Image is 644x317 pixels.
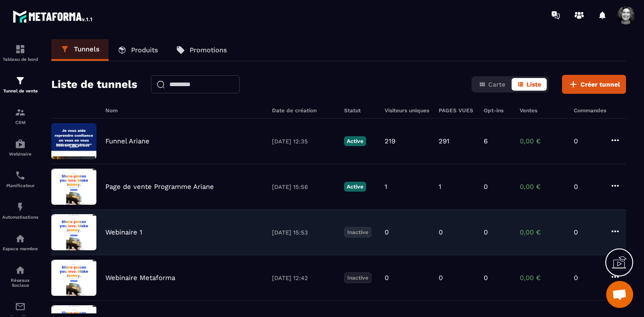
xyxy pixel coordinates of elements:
[574,183,601,191] p: 0
[473,78,511,91] button: Carte
[15,170,26,181] img: scheduler
[105,183,214,191] p: Page de vente Programme Ariane
[484,183,488,191] p: 0
[51,169,96,205] img: image
[51,214,96,250] img: image
[2,195,38,226] a: automationsautomationsAutomatisations
[51,260,96,296] img: image
[574,228,601,236] p: 0
[105,137,150,145] p: Funnel Ariane
[2,88,38,93] p: Tunnel de vente
[385,274,389,282] p: 0
[344,136,366,146] p: Active
[574,274,601,282] p: 0
[109,39,167,61] a: Produits
[344,272,372,283] p: Inactive
[2,246,38,251] p: Espace membre
[15,233,26,244] img: automations
[520,183,565,191] p: 0,00 €
[15,75,26,86] img: formation
[520,228,565,236] p: 0,00 €
[2,152,38,156] p: Webinaire
[484,137,488,145] p: 6
[2,57,38,62] p: Tableau de bord
[2,215,38,220] p: Automatisations
[484,274,488,282] p: 0
[520,107,565,114] h6: Ventes
[520,137,565,145] p: 0,00 €
[15,202,26,212] img: automations
[167,39,236,61] a: Promotions
[526,81,541,88] span: Liste
[105,228,142,236] p: Webinaire 1
[606,281,633,308] a: Ouvrir le chat
[484,228,488,236] p: 0
[484,107,511,114] h6: Opt-ins
[520,274,565,282] p: 0,00 €
[439,107,475,114] h6: PAGES VUES
[51,75,137,93] h2: Liste de tunnels
[2,69,38,100] a: formationformationTunnel de vente
[439,183,441,191] p: 1
[385,183,387,191] p: 1
[512,78,547,91] button: Liste
[574,137,601,145] p: 0
[2,132,38,163] a: automationsautomationsWebinaire
[15,44,26,55] img: formation
[439,137,449,145] p: 291
[15,265,26,276] img: social-network
[385,137,395,145] p: 219
[344,107,376,114] h6: Statut
[488,81,505,88] span: Carte
[2,183,38,188] p: Planificateur
[15,138,26,149] img: automations
[105,107,263,114] h6: Nom
[272,184,335,190] p: [DATE] 15:56
[2,163,38,195] a: schedulerschedulerPlanificateur
[439,274,443,282] p: 0
[562,75,626,94] button: Créer tunnel
[15,107,26,118] img: formation
[2,226,38,258] a: automationsautomationsEspace membre
[2,37,38,69] a: formationformationTableau de bord
[74,45,100,53] p: Tunnels
[272,107,335,114] h6: Date de création
[385,107,430,114] h6: Visiteurs uniques
[344,182,366,192] p: Active
[13,8,94,24] img: logo
[51,39,109,61] a: Tunnels
[105,274,175,282] p: Webinaire Metaforma
[439,228,443,236] p: 0
[2,100,38,132] a: formationformationCRM
[574,107,606,114] h6: Commandes
[272,229,335,236] p: [DATE] 15:53
[2,120,38,125] p: CRM
[344,227,372,238] p: Inactive
[51,123,96,159] img: image
[15,301,26,312] img: email
[385,228,389,236] p: 0
[131,46,158,54] p: Produits
[2,278,38,288] p: Réseaux Sociaux
[272,138,335,145] p: [DATE] 12:35
[272,275,335,281] p: [DATE] 12:42
[190,46,227,54] p: Promotions
[581,80,620,89] span: Créer tunnel
[2,258,38,294] a: social-networksocial-networkRéseaux Sociaux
